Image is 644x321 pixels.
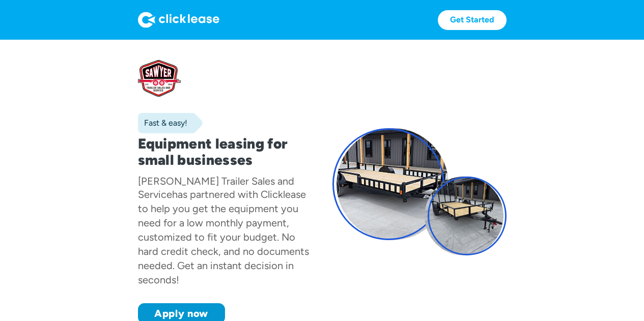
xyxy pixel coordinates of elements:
a: Get Started [438,10,507,30]
div: [PERSON_NAME] Trailer Sales and Service [138,175,294,200]
div: has partnered with Clicklease to help you get the equipment you need for a low monthly payment, c... [138,188,309,286]
img: Logo [138,12,219,28]
div: Fast & easy! [138,118,187,128]
h1: Equipment leasing for small businesses [138,135,312,168]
